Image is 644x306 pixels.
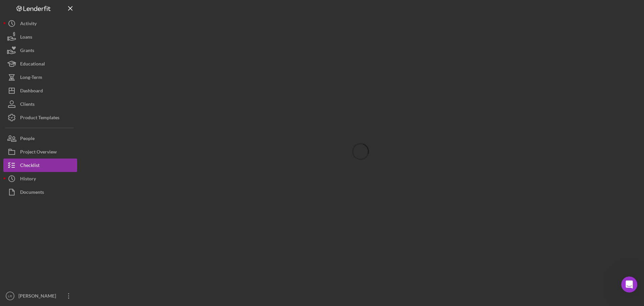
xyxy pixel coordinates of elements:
button: Long-Term [3,71,77,84]
div: [PERSON_NAME] [17,289,60,304]
div: Dashboard [20,84,43,99]
div: Activity [20,17,37,32]
button: Documents [3,185,77,199]
div: Grants [20,44,34,59]
button: Grants [3,44,77,57]
button: People [3,132,77,145]
button: Product Templates [3,111,77,124]
div: Checklist [20,159,40,174]
button: History [3,172,77,185]
div: Documents [20,185,44,201]
div: Project Overview [20,145,57,160]
div: Loans [20,30,32,45]
div: Clients [20,97,35,113]
button: Loans [3,30,77,44]
div: Educational [20,57,45,72]
button: Dashboard [3,84,77,97]
div: History [20,172,36,187]
button: Educational [3,57,77,71]
button: Activity [3,17,77,30]
button: Project Overview [3,145,77,159]
button: Checklist [3,159,77,172]
div: People [20,132,35,147]
button: Clients [3,97,77,111]
iframe: Intercom live chat [621,276,637,293]
div: Product Templates [20,111,59,126]
text: LR [8,294,12,298]
div: Long-Term [20,71,42,86]
button: LR[PERSON_NAME] [3,289,77,303]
